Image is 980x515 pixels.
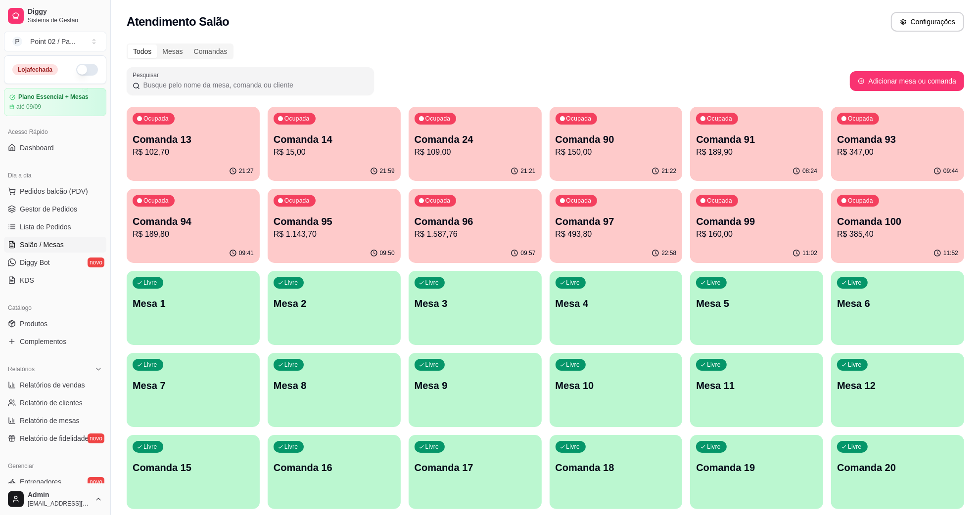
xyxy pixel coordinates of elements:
button: OcupadaComanda 99R$ 160,0011:02 [690,189,823,263]
p: R$ 102,70 [133,146,254,158]
button: LivreComanda 20 [831,435,964,509]
p: Livre [707,279,721,287]
span: Produtos [20,319,47,329]
span: Relatório de fidelidade [20,433,89,443]
span: Diggy Bot [20,257,50,267]
p: Livre [425,361,439,369]
button: LivreMesa 12 [831,353,964,427]
p: Livre [566,443,580,451]
p: 09:57 [520,249,535,257]
a: Diggy Botnovo [4,255,106,270]
button: Select a team [4,32,106,51]
button: LivreMesa 7 [127,353,260,427]
a: Lista de Pedidos [4,219,106,235]
p: Comanda 91 [696,132,817,146]
p: Livre [707,361,721,369]
p: Comanda 15 [133,461,254,474]
p: Mesa 10 [556,379,677,392]
div: Comandas [188,44,233,58]
a: Relatório de clientes [4,395,106,411]
article: Plano Essencial + Mesas [18,93,89,101]
p: Mesa 9 [415,379,536,392]
p: Livre [143,361,157,369]
button: OcupadaComanda 13R$ 102,7021:27 [127,107,260,181]
p: Comanda 16 [274,461,395,474]
p: Mesa 5 [696,297,817,310]
p: Mesa 4 [556,297,677,310]
p: 08:24 [802,167,817,175]
p: 21:21 [520,167,535,175]
p: Ocupada [143,197,169,205]
button: OcupadaComanda 90R$ 150,0021:22 [550,107,683,181]
p: Comanda 18 [556,461,677,474]
p: Ocupada [848,197,873,205]
a: Entregadoresnovo [4,474,106,490]
p: Mesa 11 [696,379,817,392]
p: 21:27 [239,167,254,175]
p: R$ 189,80 [133,228,254,240]
p: Comanda 13 [133,132,254,146]
p: 11:02 [802,249,817,257]
p: Comanda 20 [837,461,958,474]
span: KDS [20,275,34,285]
button: Configurações [891,12,964,32]
span: Relatório de clientes [20,398,83,408]
p: 09:41 [239,249,254,257]
p: R$ 1.143,70 [274,228,395,240]
button: Admin[EMAIL_ADDRESS][DOMAIN_NAME] [4,487,106,511]
p: Comanda 96 [415,215,536,228]
p: 21:22 [661,167,676,175]
span: Relatórios [8,365,35,373]
p: Ocupada [707,115,732,123]
span: Diggy [28,7,102,16]
a: Relatório de mesas [4,413,106,429]
a: Gestor de Pedidos [4,201,106,217]
p: R$ 493,80 [556,228,677,240]
p: Comanda 93 [837,132,958,146]
p: Mesa 7 [133,379,254,392]
p: Livre [848,279,862,287]
button: LivreMesa 8 [268,353,401,427]
button: OcupadaComanda 100R$ 385,4011:52 [831,189,964,263]
a: Relatório de fidelidadenovo [4,430,106,446]
p: 09:50 [380,249,395,257]
span: Relatórios de vendas [20,380,85,390]
p: Ocupada [143,115,169,123]
div: Acesso Rápido [4,124,106,140]
button: LivreMesa 5 [690,271,823,345]
p: Livre [284,443,298,451]
span: Admin [28,491,91,500]
button: LivreComanda 15 [127,435,260,509]
p: R$ 1.587,76 [415,228,536,240]
p: Ocupada [848,115,873,123]
button: LivreComanda 19 [690,435,823,509]
button: LivreMesa 6 [831,271,964,345]
label: Pesquisar [133,71,162,79]
button: LivreComanda 17 [409,435,542,509]
p: Comanda 24 [415,132,536,146]
button: Pedidos balcão (PDV) [4,183,106,199]
button: OcupadaComanda 93R$ 347,0009:44 [831,107,964,181]
p: Comanda 99 [696,215,817,228]
span: Salão / Mesas [20,240,64,250]
button: OcupadaComanda 97R$ 493,8022:58 [550,189,683,263]
a: Produtos [4,316,106,332]
p: R$ 160,00 [696,228,817,240]
div: Point 02 / Pa ... [30,37,76,46]
p: R$ 150,00 [556,146,677,158]
span: Gestor de Pedidos [20,204,77,214]
p: Comanda 95 [274,215,395,228]
button: LivreMesa 11 [690,353,823,427]
div: Gerenciar [4,458,106,474]
button: LivreMesa 9 [409,353,542,427]
button: LivreMesa 2 [268,271,401,345]
article: até 09/09 [16,103,41,111]
div: Dia a dia [4,168,106,183]
p: Comanda 14 [274,132,395,146]
p: Livre [566,361,580,369]
span: Sistema de Gestão [28,16,102,24]
a: Dashboard [4,140,106,156]
a: Salão / Mesas [4,237,106,253]
a: Relatórios de vendas [4,377,106,393]
span: P [12,37,22,46]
